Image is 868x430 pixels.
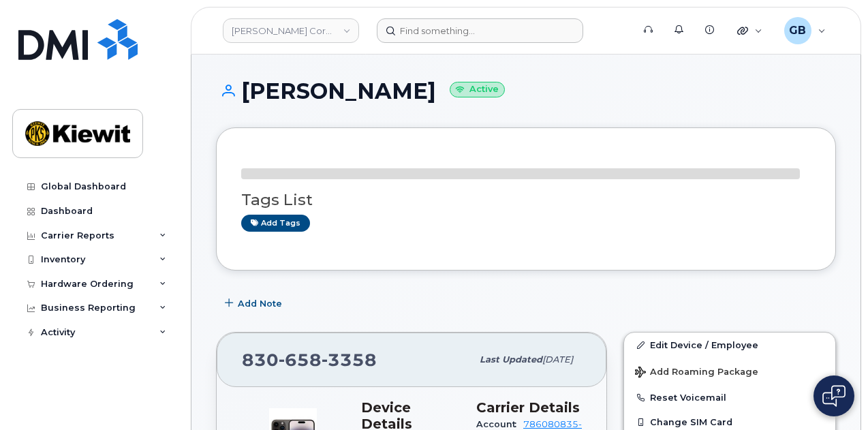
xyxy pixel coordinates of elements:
a: Edit Device / Employee [624,333,835,357]
span: 658 [279,350,322,370]
span: [DATE] [542,354,573,365]
img: Open chat [822,385,846,407]
span: 830 [242,350,377,370]
span: Add Note [238,297,282,310]
a: Add tags [241,215,310,232]
button: Add Roaming Package [624,357,835,385]
small: Active [450,82,505,97]
h3: Tags List [241,191,811,209]
span: 3358 [322,350,377,370]
h1: [PERSON_NAME] [216,79,836,103]
span: Account [476,419,523,429]
h3: Carrier Details [476,399,582,416]
span: Last updated [480,354,542,365]
button: Add Note [216,291,294,316]
button: Reset Voicemail [624,385,835,410]
span: Add Roaming Package [635,367,758,380]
